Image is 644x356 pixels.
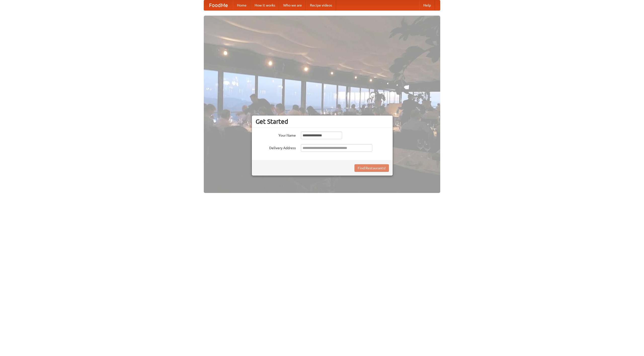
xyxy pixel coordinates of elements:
a: FoodMe [204,0,233,10]
a: Recipe videos [306,0,336,10]
a: How it works [251,0,279,10]
label: Your Name [256,132,296,138]
a: Home [233,0,251,10]
a: Who we are [279,0,306,10]
h3: Get Started [256,118,389,125]
button: Find Restaurants! [354,164,389,172]
label: Delivery Address [256,144,296,150]
a: Help [419,0,435,10]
